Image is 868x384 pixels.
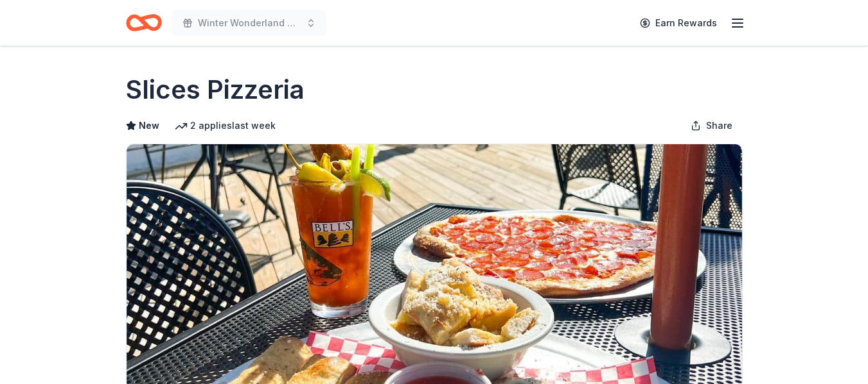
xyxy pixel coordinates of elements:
[175,118,276,133] div: 2 applies last week
[632,12,725,35] a: Earn Rewards
[126,72,305,108] h1: Slices Pizzeria
[680,113,743,138] button: Share
[126,8,162,38] a: Home
[198,15,301,31] span: Winter Wonderland Charity Gala
[706,118,732,133] span: Share
[139,118,159,133] span: New
[172,10,326,36] button: Winter Wonderland Charity Gala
